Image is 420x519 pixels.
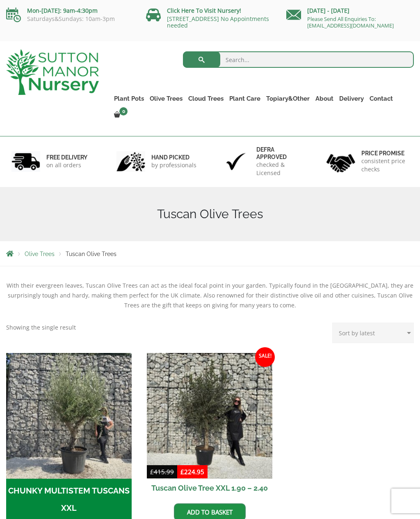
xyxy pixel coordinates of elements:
[116,151,145,172] img: 2.jpg
[6,16,134,22] p: Saturdays&Sundays: 10am-3pm
[6,323,76,332] p: Showing the single result
[313,93,336,104] a: About
[256,146,304,161] h6: Defra approved
[332,323,414,343] select: Shop order
[167,7,241,14] a: Click Here To Visit Nursery!
[119,107,128,115] span: 0
[147,353,272,479] img: Tuscan Olive Tree XXL 1.90 - 2.40
[256,161,304,177] p: checked & Licensed
[111,109,130,121] a: 0
[11,151,40,172] img: 1.jpg
[150,468,154,476] span: £
[183,51,414,68] input: Search...
[185,93,226,104] a: Cloud Trees
[46,161,87,169] p: on all orders
[151,154,196,161] h6: hand picked
[167,15,269,29] a: [STREET_ADDRESS] No Appointments needed
[147,353,272,497] a: Sale! Tuscan Olive Tree XXL 1.90 – 2.40
[361,150,409,157] h6: Price promise
[150,468,174,476] bdi: 415.99
[336,93,367,104] a: Delivery
[147,479,272,497] h2: Tuscan Olive Tree XXL 1.90 – 2.40
[6,353,132,479] img: CHUNKY MULTISTEM TUSCANS XXL
[6,6,134,16] p: Mon-[DATE]: 9am-4:30pm
[6,207,414,221] h1: Tuscan Olive Trees
[221,151,250,172] img: 3.jpg
[367,93,396,104] a: Contact
[6,281,414,310] div: With their evergreen leaves, Tuscan Olive Trees can act as the ideal focal point in your garden. ...
[326,149,355,174] img: 4.jpg
[151,161,196,169] p: by professionals
[6,49,99,95] img: logo
[180,468,204,476] bdi: 224.95
[25,251,55,257] a: Olive Trees
[307,15,394,29] a: Please Send All Enquiries To: [EMAIL_ADDRESS][DOMAIN_NAME]
[286,6,414,16] p: [DATE] - [DATE]
[111,93,147,104] a: Plant Pots
[6,250,414,257] nav: Breadcrumbs
[46,154,87,161] h6: FREE DELIVERY
[263,93,313,104] a: Topiary&Other
[226,93,263,104] a: Plant Care
[66,251,116,257] span: Tuscan Olive Trees
[361,157,409,173] p: consistent price checks
[147,93,185,104] a: Olive Trees
[180,468,184,476] span: £
[255,347,275,367] span: Sale!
